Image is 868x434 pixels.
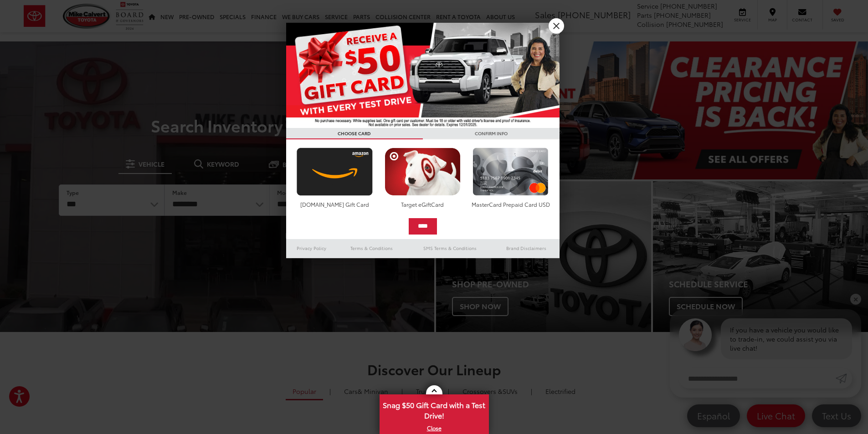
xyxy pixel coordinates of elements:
img: 55838_top_625864.jpg [286,23,560,128]
span: Snag $50 Gift Card with a Test Drive! [380,395,488,423]
a: Brand Disclaimers [493,243,560,254]
a: Terms & Conditions [337,243,406,254]
img: mastercard.png [470,148,551,196]
img: amazoncard.png [294,148,375,196]
h3: CHOOSE CARD [286,128,423,139]
img: targetcard.png [382,148,463,196]
div: Target eGiftCard [382,200,463,208]
h3: CONFIRM INFO [423,128,560,139]
a: Privacy Policy [286,243,337,254]
div: MasterCard Prepaid Card USD [470,200,551,208]
div: [DOMAIN_NAME] Gift Card [294,200,375,208]
a: SMS Terms & Conditions [407,243,493,254]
